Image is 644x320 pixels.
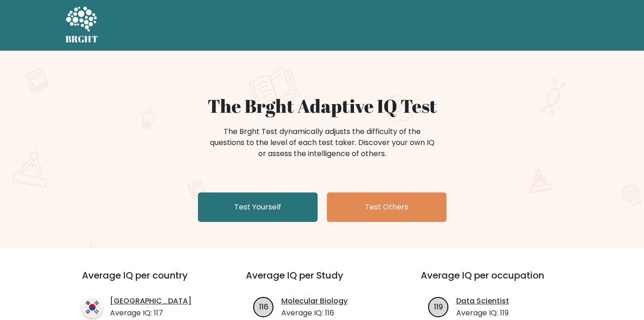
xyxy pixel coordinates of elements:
div: The Brght Test dynamically adjusts the difficulty of the questions to the level of each test take... [207,126,437,159]
h3: Average IQ per country [82,270,213,292]
p: Average IQ: 119 [456,308,509,319]
p: Average IQ: 116 [281,308,348,319]
a: [GEOGRAPHIC_DATA] [110,296,191,307]
text: 119 [434,301,443,312]
h1: The Brght Adaptive IQ Test [98,95,547,117]
h3: Average IQ per occupation [421,270,574,292]
text: 116 [259,301,268,312]
h5: BRGHT [65,34,99,45]
a: Molecular Biology [281,296,348,307]
a: BRGHT [65,4,99,47]
img: country [82,297,103,318]
a: Test Yourself [198,192,318,222]
p: Average IQ: 117 [110,308,191,319]
a: Data Scientist [456,296,509,307]
h3: Average IQ per Study [246,270,399,292]
a: Test Others [327,192,447,222]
